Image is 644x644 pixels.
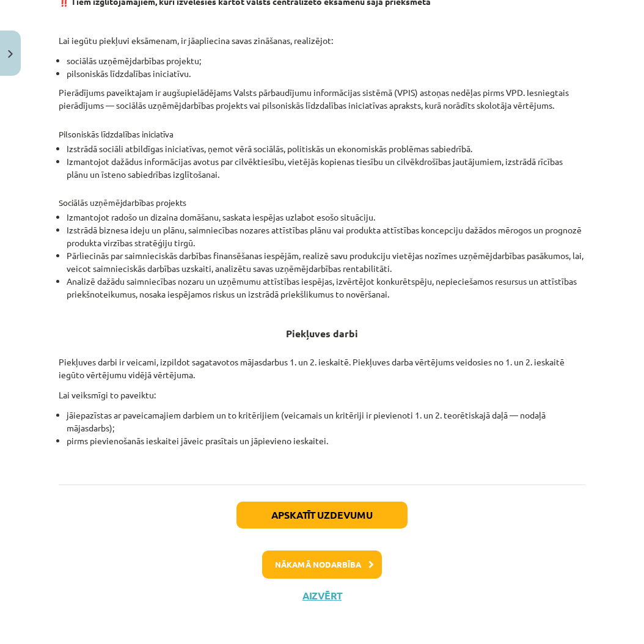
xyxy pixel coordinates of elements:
[8,50,13,58] img: icon-close-lesson-0947bae3869378f0d4975bcd49f059093ad1ed9edebbc8119c70593378902aed.svg
[299,590,345,602] button: Aizvērt
[59,86,585,112] p: Pierādījums paveiktajam ir augšupielādējams Valsts pārbaudījumu informācijas sistēmā (VPIS) astoņ...
[236,502,408,529] button: Apskatīt uzdevumu
[67,155,585,181] li: Izmantojot dažādus informācijas avotus par cilvēktiesību, vietējās kopienas tiesību un cilvēkdroš...
[67,224,585,249] li: Izstrādā biznesa ideju un plānu, saimniecības nozares attīstības plānu vai produkta attīstības ko...
[67,54,585,67] li: sociālās uzņēmējdarbības projektu;
[59,389,585,401] p: Lai veiksmīgi to paveiktu:
[262,551,382,579] button: Nākamā nodarbība
[59,187,585,207] h4: Sociālās uzņēmējdarbības projekts
[67,67,585,80] li: pilsoniskās līdzdalības iniciatīvu.
[286,327,358,340] strong: Piekļuves darbi
[67,275,585,301] li: Analizē dažādu saimniecības nozaru un uzņēmumu attīstības iespējas, izvērtējot konkurētspēju, nep...
[59,15,585,47] p: Lai iegūtu piekļuvi eksāmenam, ir jāapliecina savas zināšanas, realizējot:
[67,142,585,155] li: Izstrādā sociāli atbildīgas iniciatīvas, ņemot vērā sociālās, politiskās un ekonomiskās problēmas...
[59,119,585,139] h4: Pilsoniskās līdzdalības iniciatīva
[67,434,585,447] li: pirms pievienošanās ieskaitei jāveic prasītais un jāpievieno ieskaitei.
[67,211,585,224] li: Izmantojot radošo un dizaina domāšanu, saskata iespējas uzlabot esošo situāciju.
[67,409,585,434] li: jāiepazīstas ar paveicamajiem darbiem un to kritērijiem (veicamais un kritēriji ir pievienoti 1. ...
[59,356,585,381] p: Piekļuves darbi ir veicami, izpildot sagatavotos mājasdarbus 1. un 2. ieskaitē. Piekļuves darba v...
[67,249,585,275] li: Pārliecinās par saimnieciskās darbības finansēšanas iespējām, realizē savu produkciju vietējas no...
